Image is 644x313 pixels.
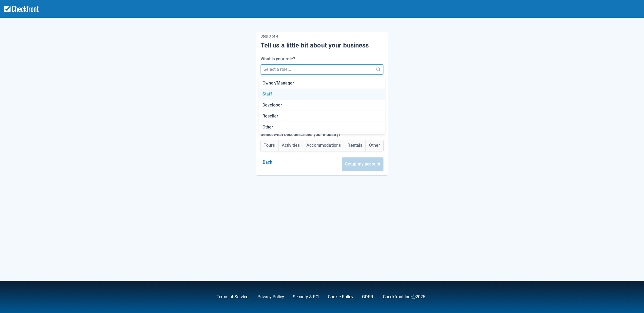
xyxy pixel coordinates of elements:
[258,294,284,299] a: Privacy Policy
[366,140,383,151] button: Other
[259,100,385,111] div: Developer
[259,78,385,89] div: Owner/Manager
[217,294,248,299] a: Terms of Service
[567,255,644,313] iframe: Chat Widget
[259,89,385,100] div: Staff
[261,56,297,62] label: What is your role?
[261,131,343,138] label: Select what best describes your industry?
[261,140,278,151] button: Tours
[259,122,385,133] div: Other
[261,160,275,165] a: Back
[279,140,303,151] button: Activities
[208,294,249,300] div: ,
[344,140,365,151] button: Rentals
[328,294,353,299] a: Cookie Policy
[261,41,384,49] h5: Tell us a little bit about your business
[383,294,425,299] a: Checkfront Inc Ⓒ2025
[261,32,384,40] p: Step 3 of 4
[353,294,374,300] div: .
[293,294,319,299] a: Security & PCI
[362,294,373,299] a: GDPR
[376,67,381,72] span: Search
[303,140,344,151] button: Accommodations
[261,157,275,167] button: Back
[259,111,385,122] div: Reseller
